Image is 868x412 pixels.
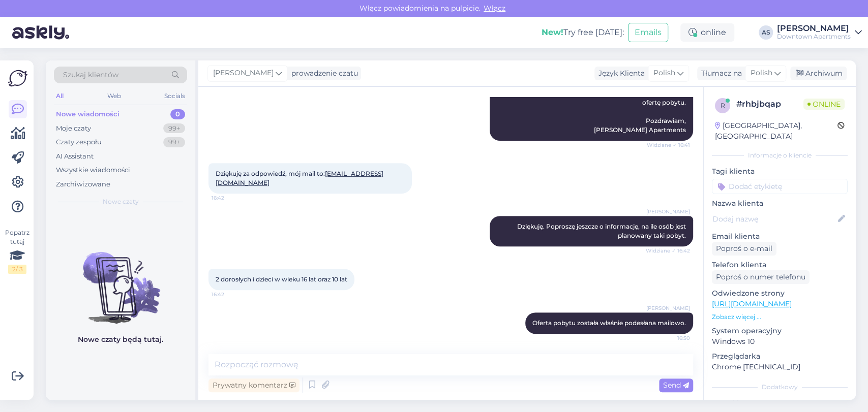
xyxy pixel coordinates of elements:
div: Moje czaty [56,123,91,134]
div: Wszystkie wiadomości [56,165,130,175]
div: Język Klienta [594,68,645,79]
span: 16:42 [212,291,250,298]
span: 16:50 [652,334,690,342]
a: [PERSON_NAME]Downtown Apartments [777,24,862,41]
span: [PERSON_NAME] [213,68,274,79]
div: [PERSON_NAME] [777,24,851,33]
input: Dodaj nazwę [712,213,836,225]
div: Czaty zespołu [56,137,102,147]
div: Tłumacz na [697,68,742,79]
p: Telefon klienta [712,260,848,270]
span: Włącz [481,4,508,13]
span: r [721,102,725,109]
div: Web [105,89,123,103]
span: Szukaj klientów [63,70,118,80]
div: Poproś o numer telefonu [712,270,810,284]
span: Widziane ✓ 16:42 [646,247,690,255]
span: Online [803,99,845,110]
span: Oferta pobytu została właśnie podesłana mailowo. [532,319,686,327]
p: Zobacz więcej ... [712,312,848,322]
div: Informacje o kliencie [712,151,848,160]
div: All [54,89,66,103]
span: Widziane ✓ 16:41 [647,141,690,149]
p: Nowe czaty będą tutaj. [78,334,163,345]
div: Poproś o e-mail [712,242,776,256]
div: Prywatny komentarz [208,378,300,392]
div: 2 / 3 [8,265,26,274]
p: Nazwa klienta [712,198,848,209]
img: No chats [46,234,195,325]
p: Odwiedzone strony [712,288,848,299]
div: Dodatkowy [712,383,848,392]
div: online [680,23,734,42]
div: AS [759,25,773,40]
div: 99+ [163,123,185,134]
span: [PERSON_NAME] [646,208,690,215]
b: New! [542,27,563,37]
input: Dodać etykietę [712,179,848,194]
div: prowadzenie czatu [287,68,358,79]
p: Email klienta [712,231,848,242]
p: Notatki [712,398,848,408]
p: Chrome [TECHNICAL_ID] [712,362,848,372]
div: 99+ [163,137,185,147]
button: Emails [628,23,668,42]
p: Tagi klienta [712,166,848,177]
span: Dziękuję. Poproszę jeszcze o informację, na ile osób jest planowany taki pobyt. [517,223,687,239]
div: Downtown Apartments [777,33,851,41]
span: Send [663,381,689,390]
span: Dziękuję za odpowiedź, mój mail to: [216,170,383,186]
p: Windows 10 [712,336,848,347]
span: 16:42 [212,194,250,202]
div: Archiwum [790,67,847,80]
span: 2 dorosłych i dzieci w wieku 16 lat oraz 10 lat [216,275,347,283]
span: Nowe czaty [103,197,139,206]
div: Popatrz tutaj [8,228,26,274]
div: [GEOGRAPHIC_DATA], [GEOGRAPHIC_DATA] [715,120,837,142]
span: [PERSON_NAME] [646,304,690,312]
div: Nowe wiadomości [56,109,119,119]
span: Polish [751,68,772,79]
div: Socials [162,89,187,103]
img: Askly Logo [8,69,27,88]
div: 0 [170,109,185,119]
div: Zarchiwizowane [56,179,110,189]
a: [URL][DOMAIN_NAME] [712,299,792,308]
div: Try free [DATE]: [542,26,624,39]
span: Polish [653,68,675,79]
p: Przeglądarka [712,351,848,362]
div: AI Assistant [56,151,94,162]
div: # rhbjbqap [736,98,803,110]
p: System operacyjny [712,326,848,336]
